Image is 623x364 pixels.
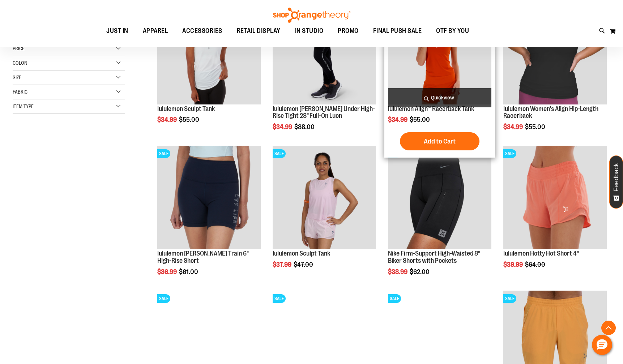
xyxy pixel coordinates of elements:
button: Feedback - Show survey [609,155,623,209]
div: product [154,142,264,294]
span: SALE [503,294,516,303]
a: lululemon Sculpt Tank [157,105,215,112]
a: PROMO [330,23,366,39]
a: Main Image of 1538347SALE [273,146,376,250]
a: RETAIL DISPLAY [230,23,288,39]
span: Item Type [13,103,34,109]
div: product [500,142,610,287]
span: SALE [273,149,286,158]
span: SALE [157,149,170,158]
a: JUST IN [99,23,136,39]
a: IN STUDIO [288,23,331,39]
span: $64.00 [525,261,546,268]
a: Product image for lululemon Wunder Under High-Rise Tight 28" Full-On LuonSALE [273,1,376,105]
span: PROMO [338,23,359,39]
span: $61.00 [179,268,199,275]
span: SALE [388,294,401,303]
a: Product image for Nike Firm-Support High-Waisted 8in Biker Shorts with PocketsSALE [388,146,491,250]
img: Main Image of 1538347 [273,146,376,249]
a: Product image for lululemon Align™ Racerback TankSALE [388,1,491,105]
img: Product image for Nike Firm-Support High-Waisted 8in Biker Shorts with Pockets [388,146,491,249]
img: Product image for lululemon Sculpt Tank [157,1,261,104]
span: $62.00 [410,268,431,275]
span: $38.99 [388,268,409,275]
span: $34.99 [157,116,178,123]
button: Hello, have a question? Let’s chat. [592,335,612,355]
a: Product image for lululemon Sculpt TankSALE [157,1,261,105]
span: $34.99 [273,123,293,130]
img: Shop Orangetheory [272,8,351,23]
span: FINAL PUSH SALE [373,23,422,39]
a: ACCESSORIES [175,23,230,39]
span: $36.99 [157,268,178,275]
span: $88.00 [294,123,316,130]
a: APPAREL [136,23,175,39]
span: JUST IN [106,23,128,39]
a: FINAL PUSH SALE [366,23,429,39]
a: Product image for lululemon Wunder Train 6" High-Rise ShortSALE [157,146,261,250]
a: lululemon [PERSON_NAME] Under High-Rise Tight 28" Full-On Luon [273,105,375,120]
span: $37.99 [273,261,293,268]
span: Size [13,74,21,80]
span: Color [13,60,27,66]
img: Product image for lululemon Women's Align Hip-Length Racerback [503,1,607,104]
span: ACCESSORIES [182,23,222,39]
a: lululemon Hotty Hot Short 4"SALE [503,146,607,250]
a: lululemon [PERSON_NAME] Train 6" High-Rise Short [157,250,248,264]
div: product [269,142,380,287]
a: OTF BY YOU [429,23,476,39]
span: $34.99 [388,116,409,123]
button: Add to Cart [400,132,479,150]
span: Fabric [13,89,27,95]
span: $34.99 [503,123,524,130]
a: lululemon Align™ Racerback Tank [388,105,474,112]
span: $55.00 [410,116,431,123]
span: SALE [157,294,170,303]
span: $55.00 [179,116,200,123]
span: IN STUDIO [295,23,324,39]
span: Feedback [613,163,620,192]
span: $47.00 [294,261,314,268]
a: lululemon Hotty Hot Short 4" [503,250,579,257]
img: lululemon Hotty Hot Short 4" [503,146,607,249]
span: RETAIL DISPLAY [237,23,281,39]
div: product [384,142,495,294]
span: SALE [503,149,516,158]
img: Product image for lululemon Wunder Train 6" High-Rise Short [157,146,261,249]
button: Back To Top [601,321,616,335]
a: lululemon Sculpt Tank [273,250,330,257]
span: Price [13,46,25,51]
span: SALE [273,294,286,303]
img: Product image for lululemon Wunder Under High-Rise Tight 28" Full-On Luon [273,1,376,104]
span: APPAREL [143,23,168,39]
span: $39.99 [503,261,524,268]
a: lululemon Women's Align Hip-Length Racerback [503,105,598,120]
a: Nike Firm-Support High-Waisted 8" Biker Shorts with Pockets [388,250,480,264]
a: Quickview [388,88,491,107]
a: Product image for lululemon Women's Align Hip-Length RacerbackSALE [503,1,607,105]
span: Add to Cart [424,137,456,145]
span: OTF BY YOU [436,23,469,39]
img: Product image for lululemon Align™ Racerback Tank [388,1,491,104]
span: $55.00 [525,123,546,130]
